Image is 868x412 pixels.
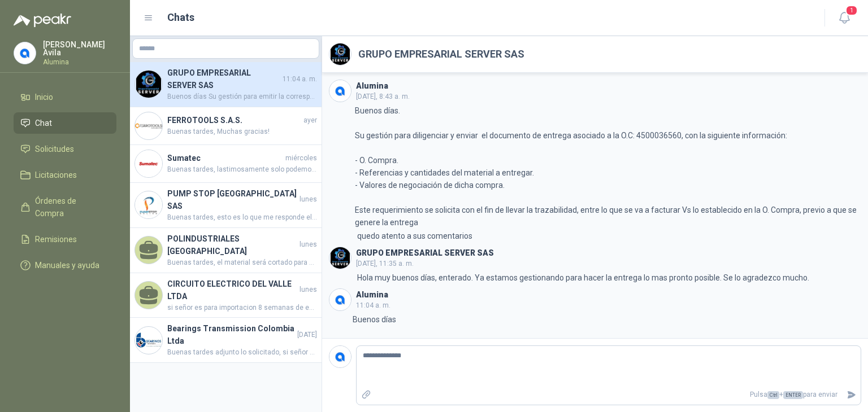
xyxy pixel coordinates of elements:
[357,230,472,242] p: quedo atento a sus comentarios
[35,233,77,246] span: Remisiones
[356,93,410,100] span: [DATE], 8:43 a. m.
[167,303,317,313] span: si señor es para importacion 8 semanas de entrega
[329,80,351,102] img: Company Logo
[135,191,162,218] img: Company Logo
[300,239,317,250] span: lunes
[355,104,861,229] p: Buenos días. Su gestión para diligenciar y enviar el documento de entrega asociado a la O.C: 4500...
[356,260,414,268] span: [DATE], 11:35 a. m.
[14,42,36,64] img: Company Logo
[167,126,317,137] span: Buenas tardes, Muchas gracias!
[130,145,322,183] a: Company LogoSumatecmiércolesBuenas tardes, lastimosamente solo podemos cumplir con la venta de 1 ...
[14,112,116,134] a: Chat
[167,322,295,347] h4: Bearings Transmission Colombia Ltda
[130,107,322,145] a: Company LogoFERROTOOLS S.A.S.ayerBuenas tardes, Muchas gracias!
[35,91,53,103] span: Inicio
[167,67,280,91] h4: GRUPO EMPRESARIAL SERVER SAS
[167,347,317,358] span: Buenas tardes adjunto lo solicitado, si señor si se asumen fletes Gracias por contar con nosotros.
[43,59,116,65] p: Alumina
[35,143,74,155] span: Solicitudes
[35,195,106,220] span: Órdenes de Compra
[167,10,194,25] h1: Chats
[14,86,116,108] a: Inicio
[300,284,317,295] span: lunes
[767,391,779,399] span: Ctrl
[135,327,162,354] img: Company Logo
[300,194,317,205] span: lunes
[358,46,524,62] h2: GRUPO EMPRESARIAL SERVER SAS
[376,385,843,405] p: Pulsa + para enviar
[167,164,317,175] span: Buenas tardes, lastimosamente solo podemos cumplir con la venta de 1 unidad, la segunda se vendió...
[130,62,322,107] a: Company LogoGRUPO EMPRESARIAL SERVER SAS11:04 a. m.Buenos días Su gestión para emitir la correspo...
[130,273,322,318] a: CIRCUITO ELECTRICO DEL VALLE LTDAlunessi señor es para importacion 8 semanas de entrega
[783,391,803,399] span: ENTER
[329,346,351,367] img: Company Logo
[303,115,317,126] span: ayer
[135,150,162,177] img: Company Logo
[167,257,317,268] span: Buenas tardes, el material será cortado para hacer piezas que sostengan los perfiles de aluminio ...
[135,112,162,139] img: Company Logo
[167,233,297,257] h4: POLINDUSTRIALES [GEOGRAPHIC_DATA]
[356,250,494,256] h3: GRUPO EMPRESARIAL SERVER SAS
[35,169,77,181] span: Licitaciones
[329,289,351,310] img: Company Logo
[356,301,390,309] span: 11:04 a. m.
[167,212,317,223] span: Buenas tardes, esto es lo que me responde el area de mantenimiento con respecto a esta solcitud: ...
[14,14,71,27] img: Logo peakr
[167,152,283,164] h4: Sumatec
[35,117,52,129] span: Chat
[14,255,116,276] a: Manuales y ayuda
[283,74,317,85] span: 11:04 a. m.
[167,114,301,126] h4: FERROTOOLS S.A.S.
[834,8,854,28] button: 1
[130,228,322,273] a: POLINDUSTRIALES [GEOGRAPHIC_DATA]lunesBuenas tardes, el material será cortado para hacer piezas q...
[14,229,116,250] a: Remisiones
[14,138,116,160] a: Solicitudes
[357,385,376,405] label: Adjuntar archivos
[353,313,861,363] p: Buenos días Su gestión para emitir la correspondiente facturación electrónica, para la entrega re...
[845,5,858,16] span: 1
[35,259,99,271] span: Manuales y ayuda
[167,278,297,303] h4: CIRCUITO ELECTRICO DEL VALLE LTDA
[356,83,388,89] h3: Alumina
[356,292,388,298] h3: Alumina
[14,190,116,224] a: Órdenes de Compra
[357,271,809,284] p: Hola muy buenos días, enterado. Ya estamos gestionando para hacer la entrega lo mas pronto posibl...
[167,91,317,102] span: Buenos días Su gestión para emitir la correspondiente facturación electrónica, para la entrega re...
[14,164,116,186] a: Licitaciones
[167,187,297,212] h4: PUMP STOP [GEOGRAPHIC_DATA] SAS
[130,318,322,363] a: Company LogoBearings Transmission Colombia Ltda[DATE]Buenas tardes adjunto lo solicitado, si seño...
[135,71,162,98] img: Company Logo
[329,43,351,65] img: Company Logo
[285,153,317,164] span: miércoles
[842,385,861,405] button: Enviar
[43,41,116,56] p: [PERSON_NAME] Avila
[130,183,322,228] a: Company LogoPUMP STOP [GEOGRAPHIC_DATA] SASlunesBuenas tardes, esto es lo que me responde el area...
[297,330,317,340] span: [DATE]
[329,247,351,269] img: Company Logo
